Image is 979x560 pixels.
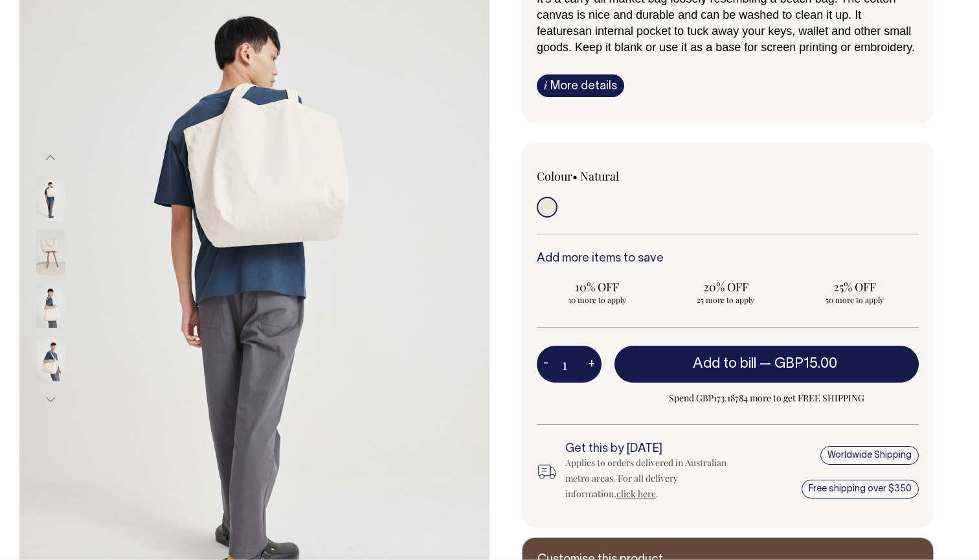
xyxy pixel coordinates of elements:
button: - [537,352,555,377]
span: Spend GBP173.18784 more to get FREE SHIPPING [614,390,919,406]
span: i [544,78,547,92]
span: — [760,357,840,370]
a: iMore details [537,74,624,97]
div: Colour [537,168,690,184]
button: Next [41,385,60,414]
span: 10 more to apply [543,295,651,305]
h6: Get this by [DATE] [565,443,745,456]
span: GBP15.00 [774,357,837,370]
span: • [572,168,578,184]
span: 10% OFF [543,279,651,295]
input: 10% OFF 10 more to apply [537,275,658,309]
span: 50 more to apply [800,295,908,305]
img: natural [36,335,65,381]
input: 25% OFF 50 more to apply [794,275,915,309]
img: natural [36,176,65,221]
div: Applies to orders delivered in Australian metro areas. For all delivery information, . [565,455,745,502]
h6: Add more items to save [537,252,919,265]
span: an internal pocket to tuck away your keys, wallet and other small goods. Keep it blank or use it ... [537,25,915,54]
span: t features [537,8,861,38]
a: click here [616,487,656,500]
button: Previous [41,144,60,173]
span: Add to bill [693,357,756,370]
label: Natural [580,168,619,184]
input: 20% OFF 25 more to apply [666,275,787,309]
button: + [581,352,602,377]
span: 25 more to apply [672,295,780,305]
button: Add to bill —GBP15.00 [614,346,919,382]
img: natural [36,229,65,274]
img: natural [36,282,65,328]
span: 20% OFF [672,279,780,295]
span: 25% OFF [800,279,908,295]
